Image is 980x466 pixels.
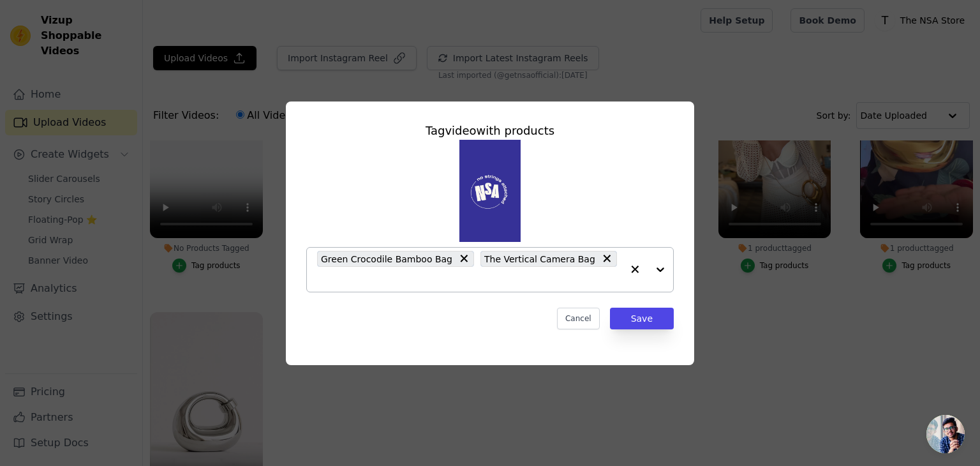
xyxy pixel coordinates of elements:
span: Green Crocodile Bamboo Bag [321,252,452,266]
button: Save [610,308,674,329]
div: Open chat [926,415,965,453]
button: Cancel [557,308,600,329]
div: Tag video with products [306,122,674,140]
span: The Vertical Camera Bag [484,252,595,266]
img: vizup-images-06c3.jpg [459,140,521,242]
